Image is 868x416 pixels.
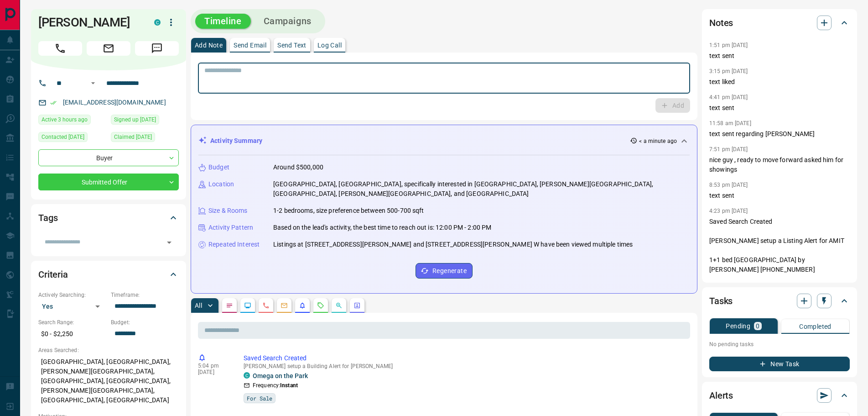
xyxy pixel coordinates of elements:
svg: Notes [226,302,233,309]
p: Location [208,179,234,189]
p: [DATE] [198,369,230,375]
p: Activity Summary [210,136,262,146]
span: Message [135,41,179,56]
p: 4:41 pm [DATE] [709,94,748,100]
h2: Criteria [38,267,68,282]
span: Call [38,41,82,56]
p: Around $500,000 [273,163,323,172]
p: 1-2 bedrooms, size preference between 500-700 sqft [273,206,424,216]
p: Activity Pattern [208,223,253,232]
div: Tags [38,207,179,229]
div: Mon Aug 18 2025 [38,115,106,127]
div: Activity Summary< a minute ago [198,132,690,149]
button: Campaigns [255,14,321,29]
p: 7:51 pm [DATE] [709,146,748,153]
p: [PERSON_NAME] setup a Building Alert for [PERSON_NAME] [244,363,686,369]
p: Log Call [317,42,342,48]
p: Repeated Interest [208,240,260,249]
span: Active 3 hours ago [42,115,88,124]
svg: Listing Alerts [299,302,306,309]
p: 11:58 am [DATE] [709,120,751,126]
h2: Alerts [709,388,733,403]
p: Frequency: [253,381,298,390]
h2: Notes [709,16,733,30]
div: Criteria [38,263,179,285]
div: Tasks [709,290,850,312]
p: Add Note [195,42,223,48]
button: Regenerate [416,263,473,279]
div: Buyer [38,149,179,166]
p: Search Range: [38,318,106,326]
p: Saved Search Created [PERSON_NAME] setup a Listing Alert for AMIT 1+1 bed [GEOGRAPHIC_DATA] by [P... [709,217,850,274]
svg: Requests [317,302,324,309]
p: $0 - $2,250 [38,326,106,342]
div: Yes [38,299,106,314]
p: Budget: [111,318,179,326]
p: text sent [709,51,850,61]
span: Claimed [DATE] [114,132,152,142]
p: text sent regarding [PERSON_NAME] [709,129,850,139]
div: Submitted Offer [38,174,179,190]
div: condos.ca [154,19,161,26]
p: Listings at [STREET_ADDRESS][PERSON_NAME] and [STREET_ADDRESS][PERSON_NAME] W have been viewed mu... [273,240,633,249]
p: Pending [726,323,750,329]
span: Contacted [DATE] [42,132,84,142]
p: Actively Searching: [38,291,106,299]
p: 4:23 pm [DATE] [709,208,748,214]
p: text sent [709,103,850,113]
p: nice guy , ready to move forward asked him for showings [709,155,850,174]
p: [GEOGRAPHIC_DATA], [GEOGRAPHIC_DATA], specifically interested in [GEOGRAPHIC_DATA], [PERSON_NAME]... [273,179,690,199]
svg: Agent Actions [353,302,361,309]
span: For Sale [247,394,272,403]
p: 5:04 pm [198,363,230,369]
strong: Instant [280,382,298,389]
h2: Tasks [709,294,733,308]
p: 1:51 pm [DATE] [709,42,748,48]
a: [EMAIL_ADDRESS][DOMAIN_NAME] [63,99,166,106]
p: text sent [709,191,850,200]
p: Send Email [234,42,266,48]
button: Timeline [195,14,251,29]
a: Omega on the Park [253,372,308,379]
svg: Emails [281,302,288,309]
p: text liked [709,77,850,87]
svg: Lead Browsing Activity [244,302,251,309]
p: 8:53 pm [DATE] [709,182,748,188]
p: Saved Search Created [244,353,686,363]
p: Completed [799,323,832,330]
p: [GEOGRAPHIC_DATA], [GEOGRAPHIC_DATA], [PERSON_NAME][GEOGRAPHIC_DATA], [GEOGRAPHIC_DATA], [GEOGRAP... [38,354,179,408]
div: Wed Apr 03 2024 [111,132,179,145]
button: Open [88,78,99,89]
p: No pending tasks [709,337,850,351]
p: < a minute ago [639,137,677,145]
p: Based on the lead's activity, the best time to reach out is: 12:00 PM - 2:00 PM [273,223,491,232]
h2: Tags [38,211,57,225]
button: New Task [709,357,850,371]
div: Thu May 14 2020 [111,115,179,127]
p: Timeframe: [111,291,179,299]
svg: Opportunities [335,302,343,309]
div: Alerts [709,384,850,406]
p: Size & Rooms [208,206,248,216]
p: Send Text [277,42,307,48]
div: condos.ca [244,372,250,379]
p: Budget [208,163,229,172]
button: Open [163,236,176,249]
p: 3:15 pm [DATE] [709,68,748,74]
svg: Email Verified [50,100,57,106]
p: All [195,302,202,309]
span: Email [87,41,130,56]
svg: Calls [262,302,270,309]
div: Wed Apr 03 2024 [38,132,106,145]
p: 0 [756,323,759,329]
h1: [PERSON_NAME] [38,15,140,30]
div: Notes [709,12,850,34]
p: Areas Searched: [38,346,179,354]
span: Signed up [DATE] [114,115,156,124]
